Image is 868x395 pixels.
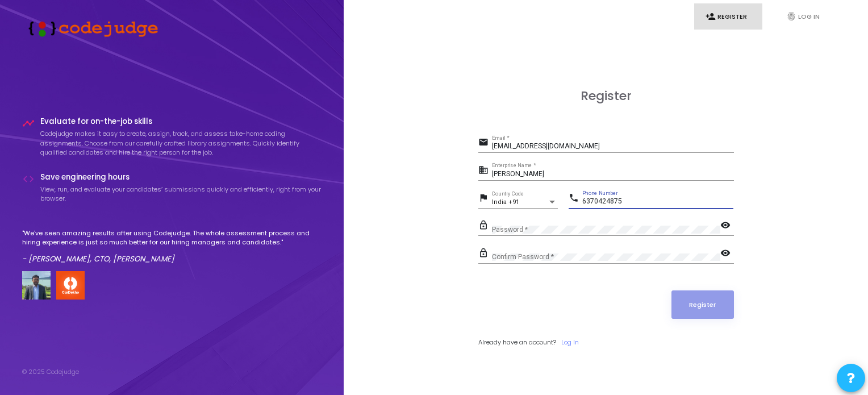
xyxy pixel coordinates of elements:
[478,219,492,233] mat-icon: lock_outline
[478,89,734,103] h3: Register
[671,290,734,319] button: Register
[478,247,492,261] mat-icon: lock_outline
[22,253,174,264] em: - [PERSON_NAME], CTO, [PERSON_NAME]
[569,192,582,206] mat-icon: phone
[492,198,519,206] span: India +91
[720,219,734,233] mat-icon: visibility
[22,271,51,300] img: user image
[478,192,492,206] mat-icon: flag
[40,185,322,203] p: View, run, and evaluate your candidates’ submissions quickly and efficiently, right from your bro...
[56,271,85,300] img: company-logo
[492,171,734,178] input: Enterprise Name
[720,247,734,261] mat-icon: visibility
[478,136,492,150] mat-icon: email
[40,129,322,157] p: Codejudge makes it easy to create, assign, track, and assess take-home coding assignments. Choose...
[478,164,492,178] mat-icon: business
[582,198,733,206] input: Phone Number
[22,117,35,130] i: timeline
[492,143,734,151] input: Email
[706,11,716,22] i: person_add
[40,117,322,126] h4: Evaluate for on-the-job skills
[22,228,322,247] p: "We've seen amazing results after using Codejudge. The whole assessment process and hiring experi...
[561,338,579,347] a: Log In
[775,3,843,30] a: fingerprintLog In
[22,367,79,377] div: © 2025 Codejudge
[40,173,322,182] h4: Save engineering hours
[478,338,556,347] span: Already have an account?
[694,3,762,30] a: person_addRegister
[786,11,796,22] i: fingerprint
[22,173,35,185] i: code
